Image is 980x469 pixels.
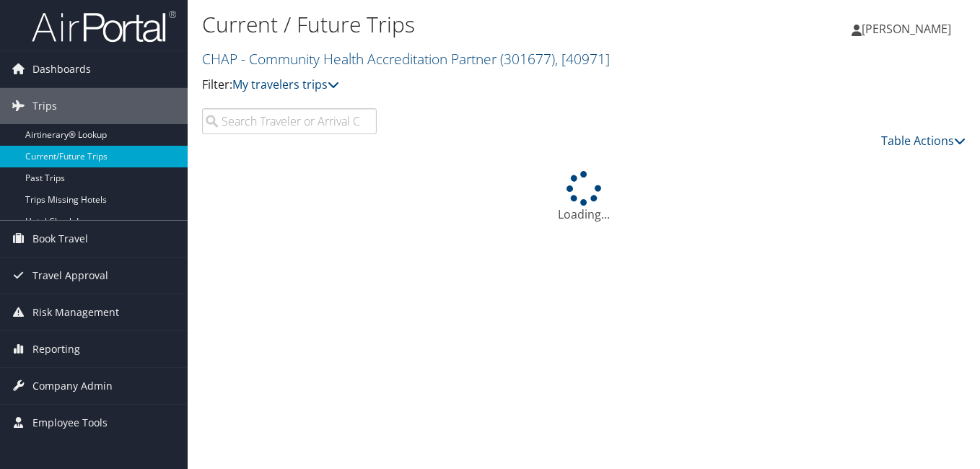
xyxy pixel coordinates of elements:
[32,221,88,257] span: Book Travel
[232,76,339,92] a: My travelers trips
[881,133,966,149] a: Table Actions
[202,49,610,69] a: CHAP - Community Health Accreditation Partner
[32,51,91,87] span: Dashboards
[202,76,711,95] p: Filter:
[202,108,377,134] input: Search Traveler or Arrival City
[32,294,119,330] span: Risk Management
[202,171,966,223] div: Loading...
[32,9,176,43] img: airportal-logo.png
[862,21,951,37] span: [PERSON_NAME]
[32,88,57,124] span: Trips
[202,9,711,40] h1: Current / Future Trips
[555,49,610,69] span: , [ 40971 ]
[32,331,80,367] span: Reporting
[32,405,108,441] span: Employee Tools
[32,368,113,404] span: Company Admin
[852,7,966,51] a: [PERSON_NAME]
[500,49,555,69] span: ( 301677 )
[32,258,108,294] span: Travel Approval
